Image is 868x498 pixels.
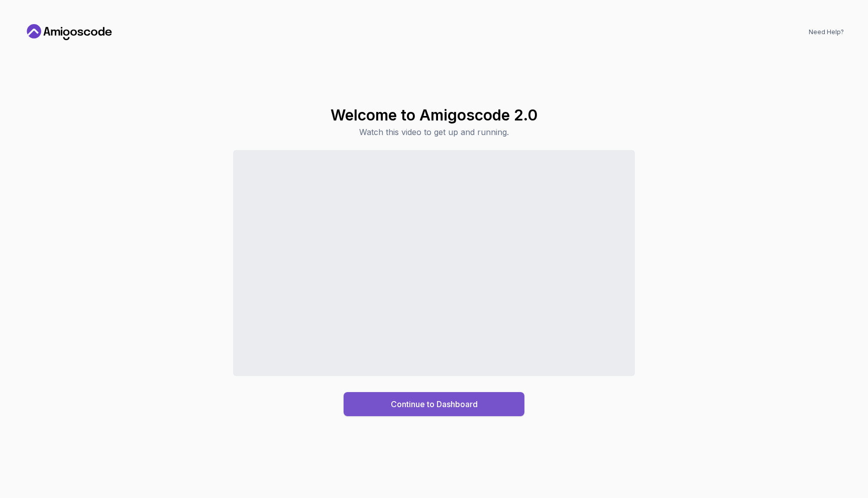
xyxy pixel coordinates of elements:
[391,398,478,410] div: Continue to Dashboard
[331,126,537,138] p: Watch this video to get up and running.
[809,28,844,36] a: Need Help?
[233,150,635,376] iframe: Sales Video
[331,106,537,124] h1: Welcome to Amigoscode 2.0
[344,392,524,416] button: Continue to Dashboard
[24,24,115,40] a: Home link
